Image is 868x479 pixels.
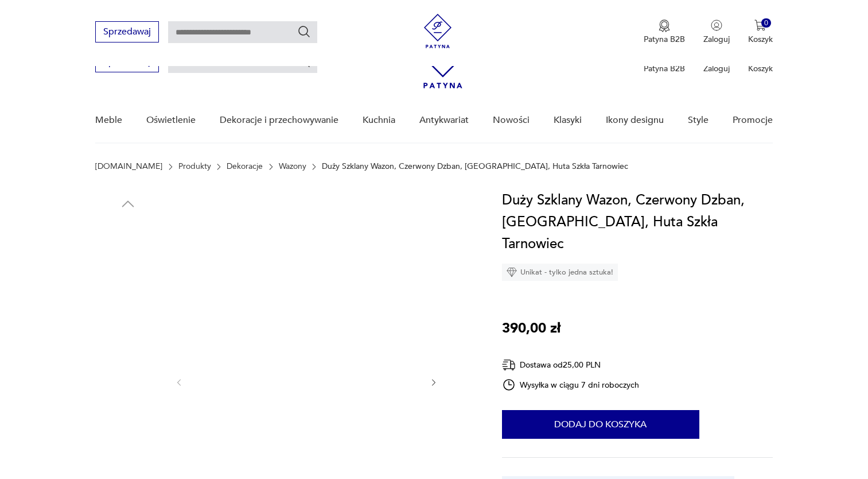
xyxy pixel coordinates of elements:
a: Promocje [733,98,773,142]
a: Wazony [279,162,306,171]
a: Produkty [178,162,211,171]
a: Ikony designu [606,98,664,142]
button: Zaloguj [703,20,730,45]
p: Patyna B2B [644,63,685,74]
button: Patyna B2B [644,20,685,45]
div: Unikat - tylko jedna sztuka! [502,264,618,281]
a: Sprzedawaj [95,29,159,37]
h1: Duży Szklany Wazon, Czerwony Dzban, [GEOGRAPHIC_DATA], Huta Szkła Tarnowiec [502,190,773,255]
a: Klasyki [554,98,582,142]
a: Ikona medaluPatyna B2B [644,20,685,45]
div: 0 [761,18,771,28]
a: Dekoracje i przechowywanie [220,98,338,142]
a: Dekoracje [227,162,263,171]
button: Dodaj do koszyka [502,410,699,439]
button: 0Koszyk [748,20,773,45]
p: Duży Szklany Wazon, Czerwony Dzban, [GEOGRAPHIC_DATA], Huta Szkła Tarnowiec [322,162,628,171]
p: Patyna B2B [644,34,685,45]
a: Oświetlenie [146,98,196,142]
img: Ikona medalu [659,20,670,32]
img: Zdjęcie produktu Duży Szklany Wazon, Czerwony Dzban, Szklana Butla, Huta Szkła Tarnowiec [95,218,161,284]
p: Zaloguj [703,34,730,45]
p: 390,00 zł [502,318,560,339]
a: Nowości [493,98,530,142]
img: Zdjęcie produktu Duży Szklany Wazon, Czerwony Dzban, Szklana Butla, Huta Szkła Tarnowiec [95,365,161,430]
img: Ikona koszyka [754,20,766,31]
a: [DOMAIN_NAME] [95,162,162,171]
div: Dostawa od 25,00 PLN [502,358,640,372]
div: Wysyłka w ciągu 7 dni roboczych [502,378,640,392]
a: Style [688,98,709,142]
img: Ikona diamentu [507,267,517,277]
img: Ikonka użytkownika [711,20,722,31]
a: Kuchnia [363,98,395,142]
a: Meble [95,98,122,142]
img: Zdjęcie produktu Duży Szklany Wazon, Czerwony Dzban, Szklana Butla, Huta Szkła Tarnowiec [95,292,161,357]
p: Koszyk [748,63,773,74]
img: Ikona dostawy [502,358,516,372]
p: Zaloguj [703,63,730,74]
p: Koszyk [748,34,773,45]
button: Szukaj [297,25,311,38]
img: Patyna - sklep z meblami i dekoracjami vintage [421,14,455,48]
a: Sprzedawaj [95,59,159,67]
button: Sprzedawaj [95,21,159,43]
a: Antykwariat [419,98,469,142]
